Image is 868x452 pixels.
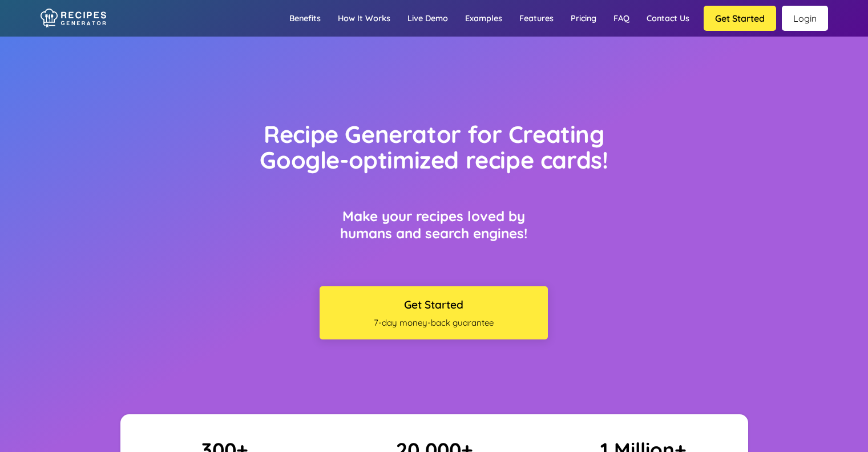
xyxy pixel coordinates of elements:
[511,2,562,35] a: Features
[399,2,457,35] a: Live demo
[704,6,776,31] button: Get Started
[236,121,632,173] h1: Recipe Generator for Creating Google-optimized recipe cards!
[457,2,511,35] a: Examples
[605,2,638,35] a: FAQ
[329,2,399,35] a: How it works
[320,286,548,339] button: Get Started7-day money-back guarantee
[281,2,329,35] a: Benefits
[782,6,828,31] a: Login
[320,207,548,242] h3: Make your recipes loved by humans and search engines!
[562,2,605,35] a: Pricing
[325,317,542,328] span: 7-day money-back guarantee
[638,2,698,35] a: Contact us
